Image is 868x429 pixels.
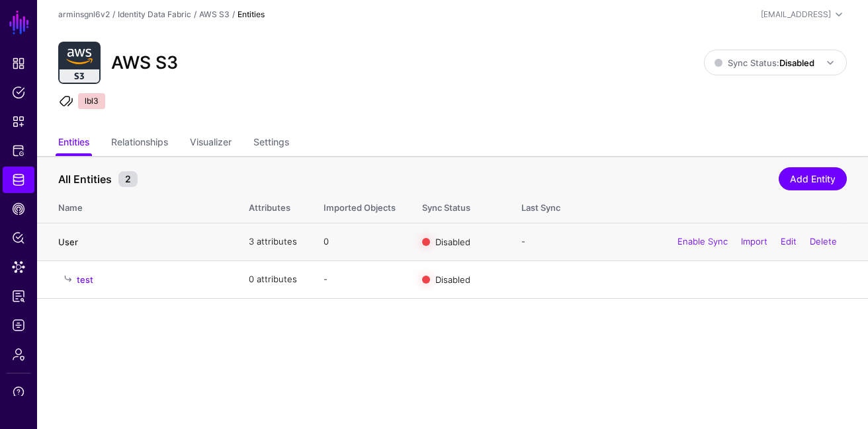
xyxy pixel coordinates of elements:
strong: Disabled [779,58,814,68]
a: Entities [58,131,89,156]
a: Add Entity [779,167,847,190]
a: Snippets [3,108,34,135]
a: Delete [810,236,837,247]
span: Identity Data Fabric [12,173,25,186]
div: / [230,9,238,20]
div: [EMAIL_ADDRESS] [761,9,831,20]
th: Imported Objects [310,188,409,223]
a: Dashboard [3,50,34,77]
small: 2 [118,171,138,187]
a: Data Lens [3,254,34,280]
span: lbl3 [78,93,105,109]
td: 0 attributes [236,260,310,298]
a: test [77,274,93,285]
td: 0 [310,223,409,260]
a: Enable Sync [677,236,728,247]
div: / [110,9,118,20]
span: Disabled [435,236,470,247]
span: Sync Status: [715,58,814,68]
th: Sync Status [409,188,508,223]
a: Edit [781,236,797,247]
th: Attributes [236,188,310,223]
app-datasources-item-entities-syncstatus: - [521,236,525,247]
a: AWS S3 [199,9,230,19]
span: Protected Systems [12,144,25,157]
a: Import [741,236,767,247]
span: Admin [12,348,25,361]
a: Reports [3,283,34,309]
a: Settings [253,131,289,156]
a: Policy Lens [3,225,34,251]
span: Disabled [435,274,470,285]
a: arminsgnl6v2 [58,9,110,19]
a: SGNL [8,8,30,37]
span: Logs [12,319,25,332]
td: - [310,260,409,298]
span: Snippets [12,115,25,128]
a: CAEP Hub [3,196,34,222]
a: Protected Systems [3,137,34,164]
td: 3 attributes [236,223,310,260]
a: Identity Data Fabric [3,167,34,193]
div: / [191,9,199,20]
span: Data Lens [12,260,25,274]
span: All Entities [55,171,115,187]
span: Policy Lens [12,231,25,245]
a: Logs [3,312,34,338]
a: Relationships [111,131,168,156]
a: Identity Data Fabric [118,9,191,19]
span: Dashboard [12,57,25,70]
th: Last Sync [508,188,868,223]
strong: Entities [238,9,265,19]
th: Name [37,188,236,223]
span: Reports [12,290,25,303]
span: CAEP Hub [12,202,25,215]
h2: AWS S3 [111,52,178,73]
a: User [58,237,78,247]
a: Admin [3,341,34,368]
a: Visualizer [190,131,232,156]
span: Support [12,385,25,399]
img: svg+xml;base64,PHN2ZyB3aWR0aD0iNjQiIGhlaWdodD0iNjQiIHZpZXdCb3g9IjAgMCA2NCA2NCIgZmlsbD0ibm9uZSIgeG... [58,42,101,84]
span: Policies [12,86,25,99]
a: Policies [3,79,34,106]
